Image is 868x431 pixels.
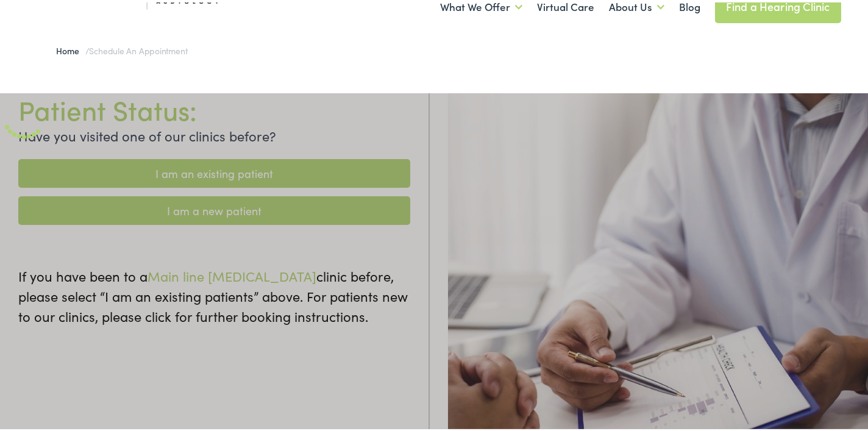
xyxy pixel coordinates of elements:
[57,42,188,54] span: /
[89,42,187,54] span: Schedule an Appointment
[57,42,85,54] a: Home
